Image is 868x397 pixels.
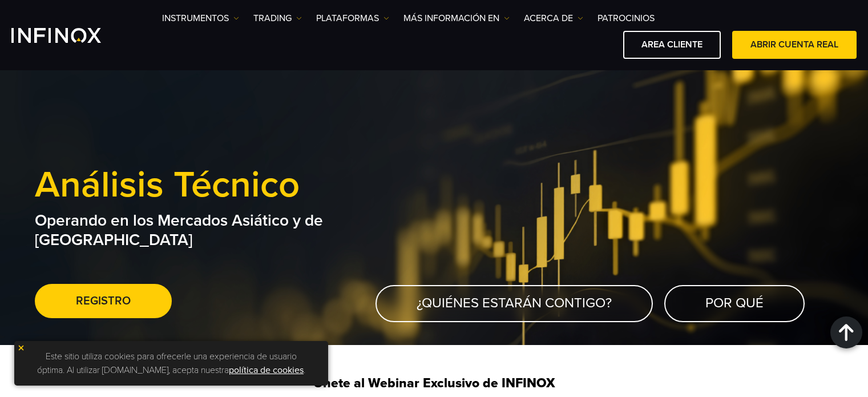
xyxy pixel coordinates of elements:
[664,285,805,322] a: POR QUÉ
[35,374,834,394] p: Únete al Webinar Exclusivo de INFINOX
[35,162,300,207] span: Análisis Técnico
[316,11,389,25] a: PLATAFORMAS
[597,11,655,25] a: Patrocinios
[732,31,857,59] a: ABRIR CUENTA REAL
[376,285,653,322] a: ¿Quiénes estarán contigo?
[229,364,304,376] a: política de cookies
[35,284,172,318] a: REGISTRO
[11,28,128,43] a: INFINOX Logo
[17,344,25,352] img: yellow close icon
[20,347,322,380] p: Este sitio utiliza cookies para ofrecerle una experiencia de usuario óptima. Al utilizar [DOMAIN_...
[162,11,239,25] a: Instrumentos
[35,211,434,250] h2: Operando en los Mercados Asiático y de [GEOGRAPHIC_DATA]
[623,31,721,59] a: AREA CLIENTE
[524,11,583,25] a: ACERCA DE
[403,11,510,25] a: Más información en
[253,11,302,25] a: TRADING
